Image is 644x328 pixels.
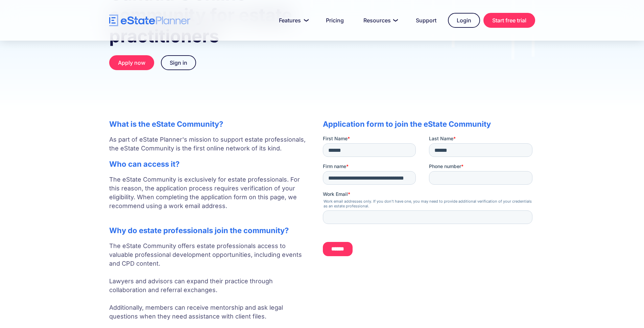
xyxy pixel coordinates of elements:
[271,14,314,27] a: Features
[448,13,480,28] a: Login
[161,55,196,70] a: Sign in
[109,160,309,168] h2: Who can access it?
[109,226,309,235] h2: Why do estate professionals join the community?
[109,120,309,128] h2: What is the eState Community?
[109,135,309,153] p: As part of eState Planner's mission to support estate professionals, the eState Community is the ...
[323,135,535,262] iframe: Form 0
[355,14,404,27] a: Resources
[109,15,190,26] a: home
[109,55,154,70] a: Apply now
[483,13,535,28] a: Start free trial
[109,242,309,321] p: The eState Community offers estate professionals access to valuable professional development oppo...
[318,14,352,27] a: Pricing
[408,14,445,27] a: Support
[109,175,309,219] p: The eState Community is exclusively for estate professionals. For this reason, the application pr...
[323,120,535,128] h2: Application form to join the eState Community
